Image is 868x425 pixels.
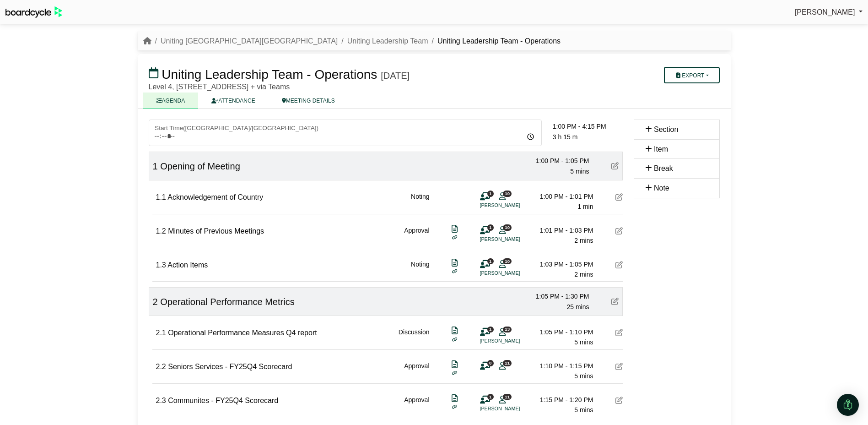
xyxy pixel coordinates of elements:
[428,35,561,47] li: Uniting Leadership Team - Operations
[529,327,593,337] div: 1:05 PM - 1:10 PM
[553,133,577,141] span: 3 h 15 m
[503,191,512,196] span: 10
[480,337,549,345] li: [PERSON_NAME]
[574,372,593,380] span: 5 mins
[664,67,719,83] button: Export
[198,93,268,109] a: ATTENDANCE
[480,405,549,413] li: [PERSON_NAME]
[487,394,494,400] span: 1
[156,227,166,235] span: 1.2
[347,37,428,45] a: Uniting Leadership Team
[149,83,290,91] span: Level 4, [STREET_ADDRESS] + via Teams
[529,259,593,269] div: 1:03 PM - 1:05 PM
[411,191,429,212] div: Noting
[654,184,669,192] span: Note
[529,395,593,405] div: 1:15 PM - 1:20 PM
[570,168,589,175] span: 5 mins
[487,224,494,230] span: 1
[156,193,166,201] span: 1.1
[269,93,348,109] a: MEETING DETAILS
[168,397,278,404] span: Communites - FY25Q4 Scorecard
[503,224,512,230] span: 10
[487,258,494,264] span: 1
[525,291,589,301] div: 1:05 PM - 1:30 PM
[167,193,263,201] span: Acknowledgement of Country
[837,394,859,416] div: Open Intercom Messenger
[160,161,240,171] span: Opening of Meeting
[156,329,166,337] span: 2.1
[411,259,429,280] div: Noting
[529,361,593,371] div: 1:10 PM - 1:15 PM
[654,125,678,133] span: Section
[529,225,593,235] div: 1:01 PM - 1:03 PM
[480,202,549,209] li: [PERSON_NAME]
[654,145,668,153] span: Item
[574,338,593,346] span: 5 mins
[143,35,561,47] nav: breadcrumb
[566,303,589,311] span: 25 mins
[160,297,294,307] span: Operational Performance Metrics
[480,269,549,277] li: [PERSON_NAME]
[529,191,593,202] div: 1:00 PM - 1:01 PM
[577,203,593,210] span: 1 min
[404,225,429,246] div: Approval
[156,363,166,371] span: 2.2
[553,121,623,131] div: 1:00 PM - 4:15 PM
[153,297,158,307] span: 2
[487,360,494,366] span: 0
[156,397,166,404] span: 2.3
[162,67,377,82] span: Uniting Leadership Team - Operations
[161,37,338,45] a: Uniting [GEOGRAPHIC_DATA][GEOGRAPHIC_DATA]
[143,93,199,109] a: AGENDA
[574,406,593,414] span: 5 mins
[168,329,317,337] span: Operational Performance Measures Q4 report
[574,271,593,278] span: 2 mins
[503,258,512,264] span: 10
[503,360,512,366] span: 11
[503,394,512,400] span: 11
[404,395,429,415] div: Approval
[153,161,158,171] span: 1
[487,327,494,332] span: 1
[525,156,589,166] div: 1:00 PM - 1:05 PM
[167,261,208,269] span: Action Items
[503,327,512,332] span: 13
[404,361,429,381] div: Approval
[156,261,166,269] span: 1.3
[654,164,673,172] span: Break
[168,363,292,371] span: Seniors Services - FY25Q4 Scorecard
[5,6,62,18] img: BoardcycleBlackGreen-aaafeed430059cb809a45853b8cf6d952af9d84e6e89e1f1685b34bfd5cb7d64.svg
[574,237,593,244] span: 2 mins
[480,235,549,243] li: [PERSON_NAME]
[399,327,430,348] div: Discussion
[795,6,863,18] a: [PERSON_NAME]
[487,191,494,196] span: 1
[168,227,264,235] span: Minutes of Previous Meetings
[795,8,855,16] span: [PERSON_NAME]
[381,70,410,81] div: [DATE]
